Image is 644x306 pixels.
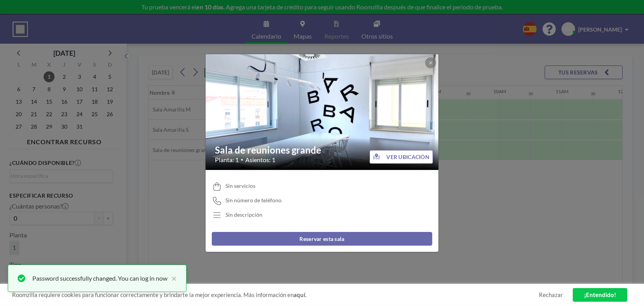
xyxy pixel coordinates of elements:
[215,156,239,164] span: Planta: 1
[225,182,255,189] span: Sin servicios
[245,156,275,164] span: Asientos: 1
[206,24,439,200] img: 537.jpg
[212,232,432,246] button: Reservar esta sala
[370,150,433,164] button: VER UBICACIÓN
[12,291,539,299] span: Roomzilla requiere cookies para funcionar correctamente y brindarte la mejor experiencia. Más inf...
[167,274,177,283] button: close
[32,274,167,283] div: Password successfully changed. You can log in now
[294,291,306,298] a: aquí.
[225,211,262,218] div: Sin descripción
[241,157,243,163] span: •
[573,288,627,302] a: ¡Entendido!
[225,197,282,204] span: Sin número de teléfono
[215,144,430,156] h2: Sala de reuniones grande
[539,291,563,299] a: Rechazar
